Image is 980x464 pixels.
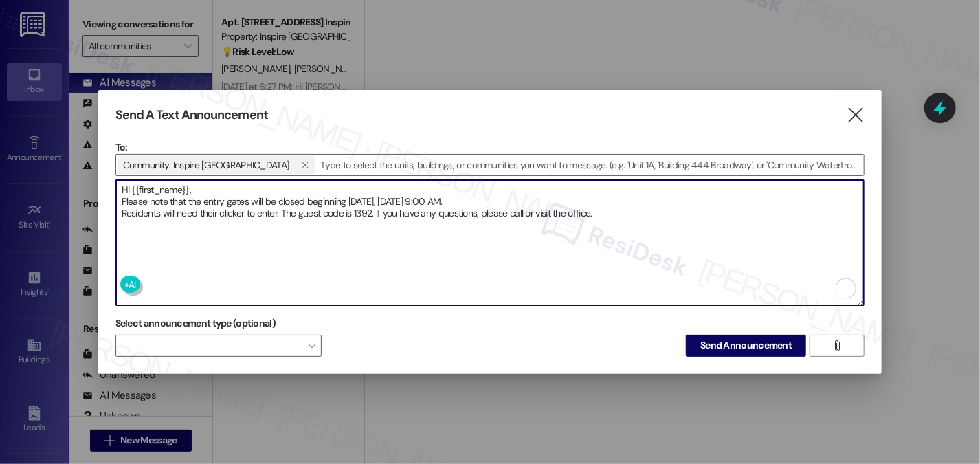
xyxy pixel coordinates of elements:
button: Community: Inspire Bond Ranch [294,156,315,174]
span: Send Announcement [700,338,792,353]
button: Send Announcement [686,335,806,357]
input: Type to select the units, buildings, or communities you want to message. (e.g. 'Unit 1A', 'Buildi... [316,155,864,175]
textarea: To enrich screen reader interactions, please activate Accessibility in Grammarly extension settings [116,180,865,305]
i:  [301,159,309,170]
p: To: [115,140,865,154]
h3: Send A Text Announcement [115,107,268,123]
label: Select announcement type (optional) [115,313,276,334]
i:  [832,340,843,351]
i:  [847,108,865,122]
div: To enrich screen reader interactions, please activate Accessibility in Grammarly extension settings [115,179,865,306]
span: Community: Inspire Bond Ranch [123,156,289,174]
